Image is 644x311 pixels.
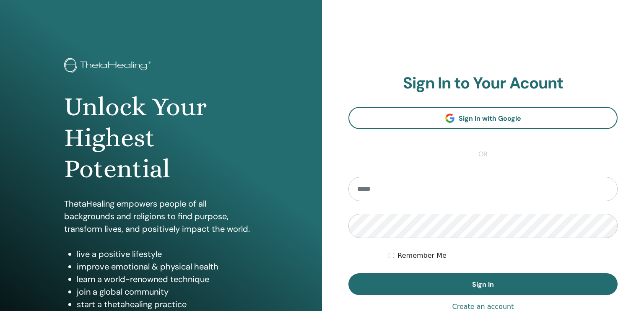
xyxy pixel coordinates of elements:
[348,107,618,129] a: Sign In with Google
[472,280,494,289] span: Sign In
[77,248,258,260] li: live a positive lifestyle
[348,273,618,295] button: Sign In
[397,251,447,261] label: Remember Me
[77,285,258,298] li: join a global community
[474,149,492,159] span: or
[389,251,618,261] div: Keep me authenticated indefinitely or until I manually logout
[348,74,618,93] h2: Sign In to Your Acount
[77,273,258,285] li: learn a world-renowned technique
[64,197,258,235] p: ThetaHealing empowers people of all backgrounds and religions to find purpose, transform lives, a...
[77,260,258,273] li: improve emotional & physical health
[459,114,521,123] span: Sign In with Google
[77,298,258,311] li: start a thetahealing practice
[64,91,258,185] h1: Unlock Your Highest Potential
